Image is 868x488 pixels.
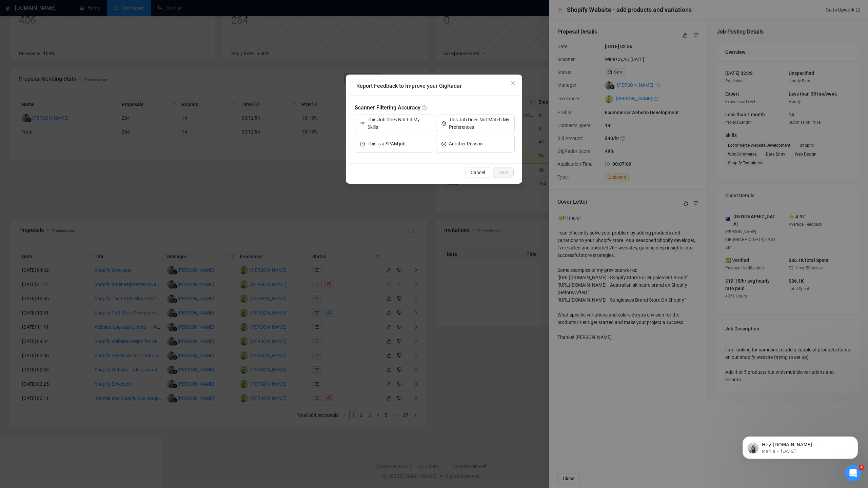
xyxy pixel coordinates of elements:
span: frown [441,141,446,146]
span: question-circle [422,105,427,110]
button: settingThis Job Does Not Match My Preferences [436,115,515,132]
div: Report Feedback to Improve your GigRadar [356,82,516,90]
span: Another Reason [449,140,483,147]
button: barsThis Job Does Not Fit My Skills [355,115,433,132]
span: exclamation-circle [360,141,365,146]
button: Next [493,167,514,178]
button: Close [504,75,522,93]
iframe: Intercom live chat [845,465,861,481]
span: close [510,81,516,86]
span: This is a SPAM job [368,140,406,147]
span: Cancel [471,169,485,176]
span: bars [360,121,365,126]
span: 4 [859,465,864,470]
span: This Job Does Not Match My Preferences [449,116,509,131]
button: exclamation-circleThis is a SPAM job [355,135,433,152]
span: setting [441,121,446,126]
button: frownAnother Reason [436,135,515,152]
span: This Job Does Not Fit My Skills [368,116,428,131]
button: Cancel [465,167,490,178]
h5: Scanner Filtering Accuracy [355,104,515,112]
iframe: Intercom notifications message [732,422,868,470]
